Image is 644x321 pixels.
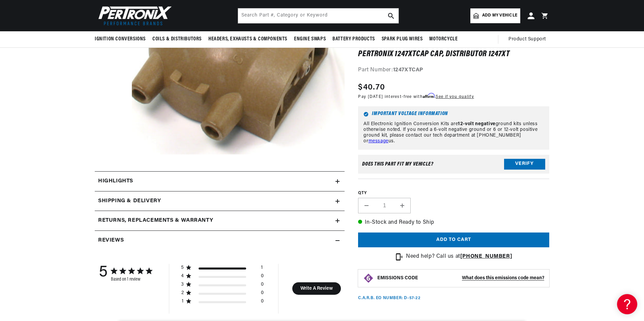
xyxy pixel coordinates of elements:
[261,282,264,290] div: 0
[406,253,512,261] p: Need help? Call us at
[358,295,420,301] p: C.A.R.B. EO Number: D-57-22
[363,121,544,144] p: All Electronic Ignition Conversion Kits are ground kits unless otherwise noted. If you need a 6-v...
[291,31,329,47] summary: Engine Swaps
[95,4,172,27] img: Pertronix
[294,36,326,43] span: Engine Swaps
[369,139,388,144] a: message
[363,112,544,117] h6: Important Voltage Information
[332,36,375,43] span: Battery Products
[508,31,549,47] summary: Product Support
[98,216,213,225] h2: Returns, Replacements & Warranty
[377,275,544,281] button: EMISSIONS CODEWhat does this emissions code mean?
[261,298,264,307] div: 0
[384,8,399,23] button: search button
[95,172,345,191] summary: Highlights
[458,121,496,127] strong: 12-volt negative
[504,159,545,170] button: Verify
[152,36,202,43] span: Coils & Distributors
[181,290,184,296] div: 2
[238,8,399,23] input: Search Part #, Category or Keyword
[382,36,423,43] span: Spark Plug Wires
[208,36,287,43] span: Headers, Exhausts & Components
[98,197,161,206] h2: Shipping & Delivery
[358,94,474,100] p: Pay [DATE] interest-free with .
[508,36,546,43] span: Product Support
[292,282,341,295] button: Write A Review
[95,211,345,230] summary: Returns, Replacements & Warranty
[181,265,264,273] div: 5 star by 1 reviews
[358,51,549,58] h1: PerTronix 1247XTCAP Cap, Distributor 1247XT
[358,81,385,94] span: $40.70
[470,8,520,23] a: Add my vehicle
[358,190,549,196] label: QTY
[181,290,264,298] div: 2 star by 0 reviews
[111,277,152,282] div: Based on 1 review
[149,31,205,47] summary: Coils & Distributors
[261,265,263,273] div: 1
[261,290,264,298] div: 0
[362,162,433,167] div: Does This part fit My vehicle?
[378,31,426,47] summary: Spark Plug Wires
[98,177,133,186] h2: Highlights
[329,31,378,47] summary: Battery Products
[181,265,184,271] div: 5
[436,95,474,99] a: See if you qualify - Learn more about Affirm Financing (opens in modal)
[181,273,264,282] div: 4 star by 0 reviews
[95,231,345,250] summary: Reviews
[205,31,291,47] summary: Headers, Exhausts & Components
[429,36,458,43] span: Motorcycle
[98,236,124,245] h2: Reviews
[426,31,461,47] summary: Motorcycle
[261,273,264,282] div: 0
[181,282,184,288] div: 3
[358,66,549,75] div: Part Number:
[358,233,549,248] button: Add to cart
[423,93,435,98] span: Affirm
[363,273,374,284] img: Emissions code
[460,254,512,259] a: [PHONE_NUMBER]
[358,218,549,227] p: In-Stock and Ready to Ship
[99,264,108,282] div: 5
[95,36,146,43] span: Ignition Conversions
[393,67,423,73] strong: 1247XTCAP
[181,273,184,279] div: 4
[95,191,345,211] summary: Shipping & Delivery
[462,276,544,281] strong: What does this emissions code mean?
[181,282,264,290] div: 3 star by 0 reviews
[377,276,418,281] strong: EMISSIONS CODE
[181,298,184,305] div: 1
[95,31,149,47] summary: Ignition Conversions
[181,298,264,307] div: 1 star by 0 reviews
[482,12,517,19] span: Add my vehicle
